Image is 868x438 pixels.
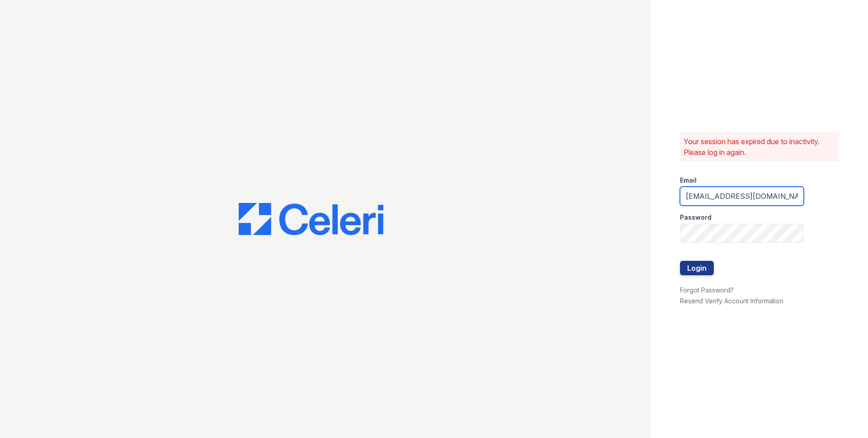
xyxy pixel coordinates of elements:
a: Forgot Password? [680,286,734,294]
p: Your session has expired due to inactivity. Please log in again. [684,136,835,158]
label: Password [680,213,712,222]
label: Email [680,176,697,185]
img: CE_Logo_Blue-a8612792a0a2168367f1c8372b55b34899dd931a85d93a1a3d3e32e68fde9ad4.png [239,203,383,235]
a: Resend Verify Account Information [680,297,783,305]
button: Login [680,261,714,275]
